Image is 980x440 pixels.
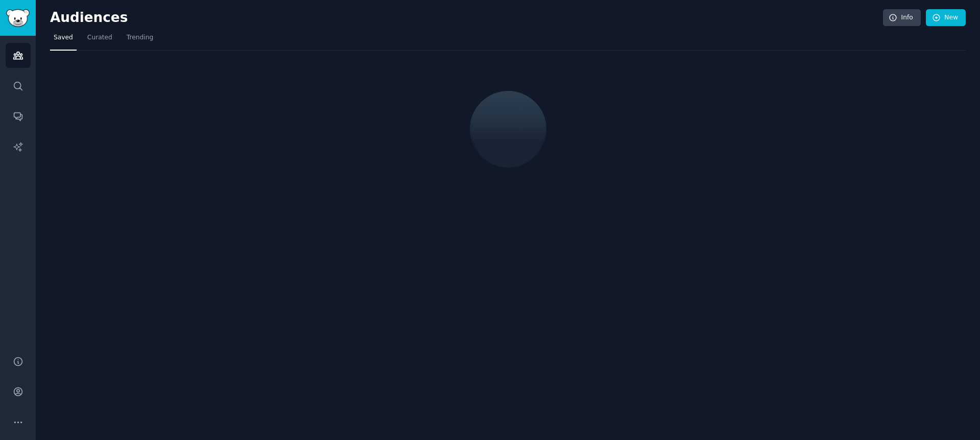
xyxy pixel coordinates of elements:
[54,33,73,42] span: Saved
[883,9,921,27] a: Info
[84,30,116,51] a: Curated
[127,33,153,42] span: Trending
[926,9,966,27] a: New
[50,10,883,26] h2: Audiences
[87,33,112,42] span: Curated
[50,30,77,51] a: Saved
[123,30,157,51] a: Trending
[6,9,30,27] img: GummySearch logo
